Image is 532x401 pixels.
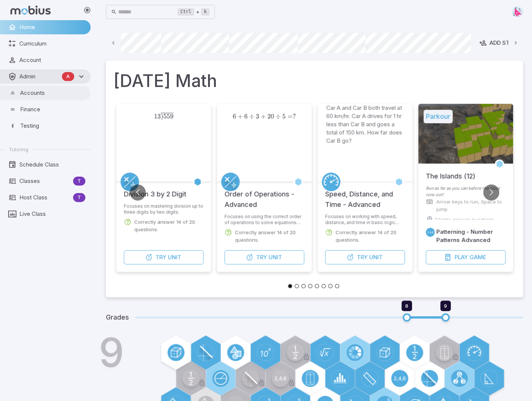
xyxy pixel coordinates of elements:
span: Testing [20,122,85,130]
span: A [62,73,74,80]
span: ÷ [249,112,254,120]
button: TryUnit [224,250,304,264]
button: Go to slide 1 [288,284,292,288]
span: 13 [154,112,161,120]
kbd: k [201,8,210,16]
h5: Parkour [424,110,453,123]
div: + [177,7,210,16]
span: Game [469,253,486,261]
span: 9 [444,303,447,309]
button: Go to slide 7 [328,284,333,288]
span: Home [19,23,85,31]
span: ) [161,112,163,120]
button: TryUnit [124,250,204,264]
span: 20 [267,112,274,120]
p: Car A and Car B both travel at 60 km/hr. Car A drives for 1 hr less than Car B and goes a total o... [326,104,404,145]
span: Classes [19,177,70,185]
h1: 9 [99,332,125,373]
span: Try [155,253,166,261]
p: Correctly answer 14 of 20 questions. [336,229,405,243]
button: Go to slide 5 [315,284,319,288]
button: Go to slide 3 [301,284,306,288]
h5: Order of Operations - Advanced [224,189,304,210]
span: Live Class [19,210,85,218]
span: + [237,112,243,120]
h6: Patterning - Number Patterns Advanced [436,228,506,244]
span: Unit [268,253,282,261]
h5: Division 3 by 2 Digit [124,189,186,199]
span: Account [19,56,85,64]
p: Click to answer questions. [435,216,495,223]
span: Host Class [19,193,70,202]
span: 6 [244,112,248,120]
p: Focuses on using the correct order of operations to solve equations with all operations. [224,214,304,226]
button: Go to slide 8 [335,284,339,288]
div: Add Student [479,39,529,47]
p: Correctly answer 14 of 20 questions. [235,229,304,243]
span: 3 [256,112,259,120]
span: Finance [20,105,85,114]
span: Accounts [20,89,85,97]
img: right-triangle.svg [512,6,523,18]
button: Go to previous slide [130,184,146,200]
button: Go to slide 2 [295,284,299,288]
p: Run as far as you can before the clock runs out! [426,185,506,198]
h5: The Islands (12) [426,171,475,181]
span: Schedule Class [19,161,85,169]
span: ÷ [276,112,281,120]
button: Go to slide 4 [308,284,312,288]
span: Unit [168,253,181,261]
span: = [287,112,293,120]
h1: [DATE] Math [113,68,516,93]
button: Go to slide 6 [321,284,326,288]
button: TryUnit [325,250,405,264]
span: T [73,177,85,185]
span: Admin [19,72,59,81]
span: Play [454,253,468,261]
button: PlayGame [426,250,506,264]
span: Unit [369,253,383,261]
span: 8 [405,303,408,309]
p: Focuses on mastering division up to three digits by two digits. [124,203,204,215]
span: T [73,194,85,201]
span: + [261,112,266,120]
a: Multiply/Divide [221,172,240,191]
p: Focuses on working with speed, distance, and time in basic logic puzzles. [325,214,405,226]
a: Speed/Distance/Time [322,172,340,191]
p: Correctly answer 14 of 20 questions. [134,218,204,233]
button: Go to next slide [483,184,499,200]
a: Multiply/Divide [120,172,139,191]
p: Arrow keys to run, Space to jump. [436,198,506,213]
span: 559 [163,112,173,120]
span: 5 [282,112,286,120]
h5: Speed, Distance, and Time - Advanced [325,189,405,210]
span: Tutoring [9,146,28,153]
span: Try [256,253,267,261]
span: ? [293,112,296,120]
span: Try [357,253,368,261]
a: Patterning [426,228,435,237]
kbd: Ctrl [177,8,194,16]
span: Curriculum [19,40,85,48]
span: 6 [233,112,236,120]
h5: Grades [106,312,129,323]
